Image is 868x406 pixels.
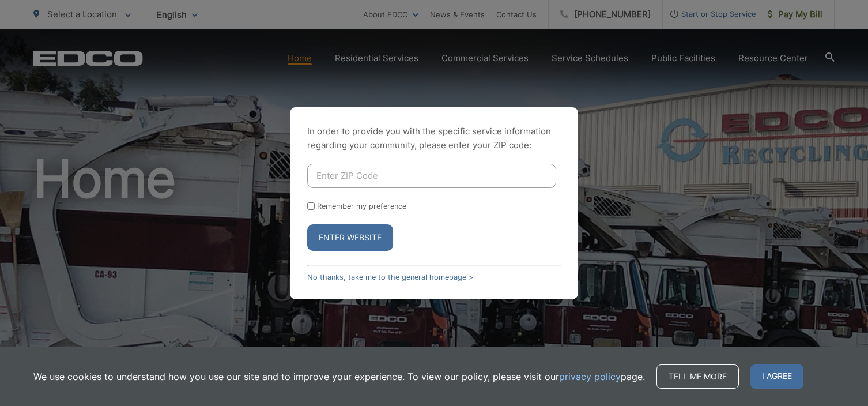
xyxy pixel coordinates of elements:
a: privacy policy [559,370,621,384]
label: Remember my preference [317,202,406,210]
input: Enter ZIP Code [307,164,556,188]
a: Tell me more [656,364,739,389]
p: In order to provide you with the specific service information regarding your community, please en... [307,125,561,152]
span: I agree [750,364,803,389]
p: We use cookies to understand how you use our site and to improve your experience. To view our pol... [33,370,645,384]
button: Enter Website [307,224,393,251]
a: No thanks, take me to the general homepage > [307,273,473,281]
